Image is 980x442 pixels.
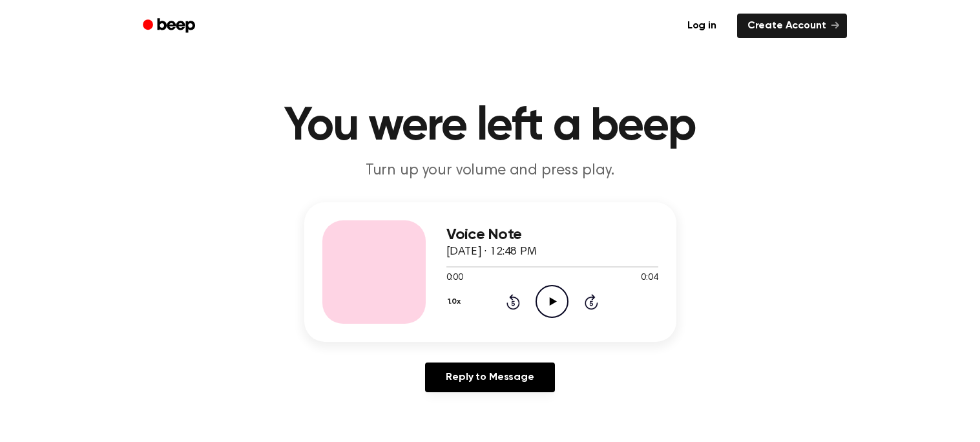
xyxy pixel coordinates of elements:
[446,246,537,258] span: [DATE] · 12:48 PM
[446,291,466,313] button: 1.0x
[160,103,821,150] h1: You were left a beep
[425,363,554,392] a: Reply to Message
[674,11,729,41] a: Log in
[134,14,207,39] a: Beep
[446,271,463,285] span: 0:00
[737,14,847,38] a: Create Account
[242,160,738,182] p: Turn up your volume and press play.
[641,271,658,285] span: 0:04
[446,226,658,244] h3: Voice Note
